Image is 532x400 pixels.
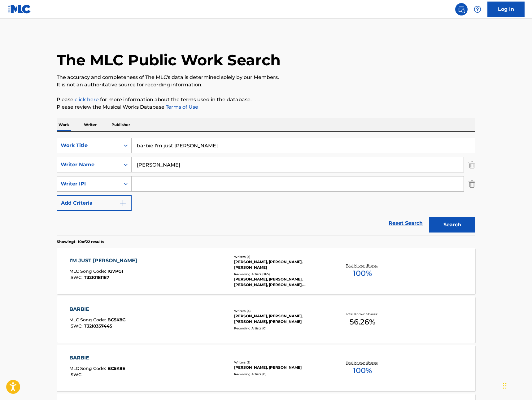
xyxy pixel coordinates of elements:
[110,118,132,131] p: Publisher
[107,268,123,274] span: IG7PGI
[234,365,328,370] div: [PERSON_NAME], [PERSON_NAME]
[234,360,328,365] div: Writers ( 2 )
[346,312,379,316] p: Total Known Shares:
[57,96,475,103] p: Please for more information about the terms used in the database.
[353,365,372,376] span: 100 %
[69,366,107,371] span: MLC Song Code :
[164,104,198,110] a: Terms of Use
[57,103,475,111] p: Please review the Musical Works Database
[57,81,475,89] p: It is not an authoritative source for recording information.
[458,6,465,13] img: search
[69,323,84,329] span: ISWC :
[57,239,104,245] p: Showing 1 - 10 of 22 results
[75,97,99,102] a: click here
[84,323,112,329] span: T3218357445
[350,316,375,328] span: 56.26 %
[501,370,532,400] div: Chatt-widget
[61,180,116,188] div: Writer IPI
[346,360,379,365] p: Total Known Shares:
[346,263,379,268] p: Total Known Shares:
[429,217,475,233] button: Search
[503,376,507,395] div: Dra
[469,176,475,192] img: Delete Criterion
[82,118,98,131] p: Writer
[84,275,109,280] span: T3210181167
[119,199,127,207] img: 9d2ae6d4665cec9f34b9.svg
[471,3,484,15] div: Help
[69,268,107,274] span: MLC Song Code :
[57,118,71,131] p: Work
[501,370,532,400] iframe: Chat Widget
[234,254,328,259] div: Writers ( 3 )
[455,3,468,15] a: Public Search
[69,354,125,362] div: BARBIE
[234,326,328,331] div: Recording Artists ( 0 )
[234,259,328,270] div: [PERSON_NAME], [PERSON_NAME], [PERSON_NAME]
[386,216,426,230] a: Reset Search
[57,296,475,343] a: BARBIEMLC Song Code:BC5K8GISWC:T3218357445Writers (4)[PERSON_NAME], [PERSON_NAME], [PERSON_NAME],...
[234,309,328,313] div: Writers ( 4 )
[353,268,372,279] span: 100 %
[234,272,328,276] div: Recording Artists ( 365 )
[469,157,475,172] img: Delete Criterion
[57,195,132,211] button: Add Criteria
[107,366,125,371] span: BC5K8E
[57,74,475,81] p: The accuracy and completeness of The MLC's data is determined solely by our Members.
[107,317,126,323] span: BC5K8G
[57,248,475,294] a: I'M JUST [PERSON_NAME]MLC Song Code:IG7PGIISWC:T3210181167Writers (3)[PERSON_NAME], [PERSON_NAME]...
[234,276,328,288] div: [PERSON_NAME], [PERSON_NAME], [PERSON_NAME], [PERSON_NAME], [PERSON_NAME]
[69,275,84,280] span: ISWC :
[61,142,116,149] div: Work Title
[7,5,31,14] img: MLC Logo
[69,317,107,323] span: MLC Song Code :
[234,372,328,376] div: Recording Artists ( 0 )
[234,313,328,324] div: [PERSON_NAME], [PERSON_NAME], [PERSON_NAME], [PERSON_NAME]
[474,6,481,13] img: help
[69,257,140,264] div: I'M JUST [PERSON_NAME]
[69,306,126,313] div: BARBIE
[61,161,116,168] div: Writer Name
[57,51,281,69] h1: The MLC Public Work Search
[57,345,475,391] a: BARBIEMLC Song Code:BC5K8EISWC:Writers (2)[PERSON_NAME], [PERSON_NAME]Recording Artists (0)Total ...
[57,138,475,236] form: Search Form
[487,2,525,17] a: Log In
[69,372,84,377] span: ISWC :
